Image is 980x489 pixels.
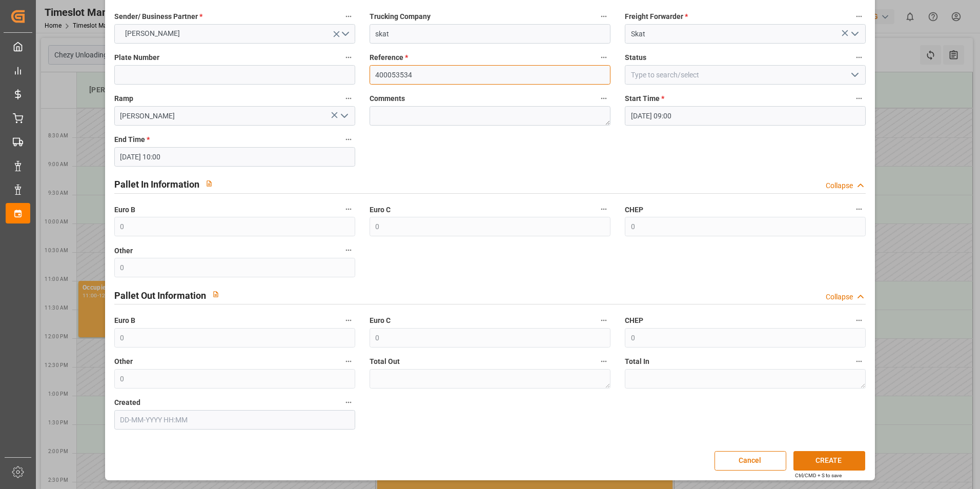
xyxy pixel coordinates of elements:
span: Trucking Company [370,11,431,22]
button: open menu [847,26,862,42]
button: Total In [852,355,866,368]
span: Reference [370,52,408,63]
button: Start Time * [852,92,866,105]
button: Comments [597,92,610,105]
span: End Time [114,134,150,145]
span: Total In [625,356,649,367]
button: Other [342,243,355,257]
button: End Time * [342,133,355,146]
button: View description [206,284,226,304]
span: Euro C [370,315,391,326]
button: View description [199,174,219,193]
button: Plate Number [342,51,355,64]
span: Total Out [370,356,400,367]
button: Cancel [714,451,786,471]
div: Collapse [826,292,853,302]
input: DD-MM-YYYY HH:MM [114,410,355,430]
span: Sender/ Business Partner [114,11,202,22]
span: Comments [370,93,405,104]
span: Plate Number [114,52,159,63]
h2: Pallet Out Information [114,289,206,302]
button: Other [342,355,355,368]
button: open menu [114,24,355,44]
span: Other [114,356,133,367]
button: Created [342,396,355,409]
button: Total Out [597,355,610,368]
button: open menu [336,108,351,124]
button: Euro C [597,202,610,216]
input: Type to search/select [114,106,355,126]
button: Freight Forwarder * [852,10,866,23]
span: Created [114,397,140,408]
button: Ramp [342,92,355,105]
button: Trucking Company [597,10,610,23]
span: Freight Forwarder [625,11,688,22]
input: DD-MM-YYYY HH:MM [625,106,866,126]
button: Sender/ Business Partner * [342,10,355,23]
span: [PERSON_NAME] [120,28,185,39]
span: CHEP [625,205,643,215]
button: Euro C [597,314,610,327]
span: Other [114,246,133,256]
button: Euro B [342,202,355,216]
input: Type to search/select [625,65,866,85]
div: Collapse [826,180,853,191]
input: DD-MM-YYYY HH:MM [114,147,355,167]
span: CHEP [625,315,643,326]
h2: Pallet In Information [114,177,199,191]
span: Euro C [370,205,391,215]
button: CREATE [793,451,865,471]
button: CHEP [852,314,866,327]
button: Status [852,51,866,64]
div: Ctrl/CMD + S to save [795,472,842,479]
button: open menu [847,67,862,83]
span: Status [625,52,646,63]
button: Reference * [597,51,610,64]
span: Euro B [114,205,135,215]
span: Start Time [625,93,664,104]
button: Euro B [342,314,355,327]
button: CHEP [852,202,866,216]
span: Ramp [114,93,133,104]
span: Euro B [114,315,135,326]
